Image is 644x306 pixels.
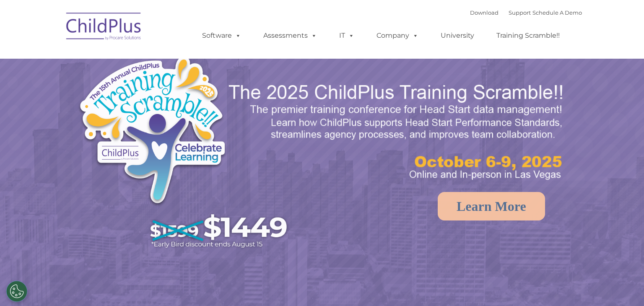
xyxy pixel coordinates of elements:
a: Software [194,27,249,44]
a: Schedule A Demo [532,9,582,16]
a: Training Scramble!! [488,27,568,44]
a: Download [470,9,499,16]
img: ChildPlus by Procare Solutions [62,7,146,49]
a: Company [368,27,427,44]
a: Learn More [438,192,545,220]
a: IT [331,27,363,44]
button: Cookies Settings [6,281,27,302]
a: Support [509,9,531,16]
font: | [470,9,582,16]
a: University [432,27,483,44]
a: Assessments [255,27,325,44]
